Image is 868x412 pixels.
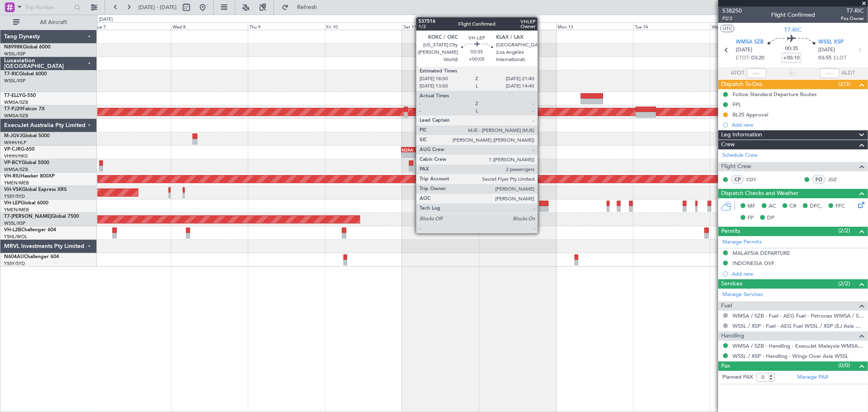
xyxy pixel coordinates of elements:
span: Crew [721,140,735,149]
span: [DATE] - [DATE] [138,4,177,11]
button: All Aircraft [9,16,88,29]
span: 538250 [722,7,742,15]
span: Services [721,279,742,289]
a: T7-PJ29Falcon 7X [4,107,45,112]
span: [DATE] [818,46,835,54]
input: --:-- [747,68,766,78]
span: Leg Information [721,130,762,140]
span: T7-RIC [785,26,802,34]
span: T7-RIC [841,7,864,15]
a: Manage Permits [722,238,762,246]
span: Dispatch To-Dos [721,80,762,89]
div: VHHH [418,147,435,152]
div: Flight Confirmed [771,11,815,20]
a: VP-BCYGlobal 5000 [4,160,49,165]
a: WMSA/SZB [4,113,28,119]
span: Dispatch Checks and Weather [721,189,798,198]
div: Tue 14 [633,22,710,30]
a: N8998KGlobal 6000 [4,45,50,50]
button: UTC [720,25,735,32]
input: Trip Number [25,1,72,13]
span: 03:20 [752,54,765,62]
a: T7-[PERSON_NAME]Global 7500 [4,214,79,219]
span: Permits [721,227,740,236]
span: N604AU [4,254,24,259]
span: Flight Crew [721,162,751,171]
a: YMEN/MEB [4,207,29,213]
a: JDZ [828,176,846,183]
div: INDONESIA OVF [732,260,774,267]
a: YSSY/SYD [4,261,25,267]
span: ALDT [842,69,855,77]
span: WMSA SZB [736,38,764,46]
div: Add new [732,121,864,128]
a: WMSA/SZB [4,167,28,173]
span: 00:35 [785,45,798,53]
span: (0/0) [839,361,851,370]
a: WSSL / XSP - Handling - Wings Over Asia WSSL [732,353,848,359]
span: VP-CJR [4,147,21,152]
span: DP [767,214,774,222]
a: Schedule Crew [722,151,758,160]
div: - [418,153,435,158]
a: WMSA / SZB - Fuel - AEG Fuel - Petronas WMSA / SZB (EJ Asia Only) [732,312,864,319]
a: WMSA/SZB [4,99,28,105]
a: WIHH/HLP [4,140,26,146]
span: Fuel [721,301,732,311]
div: CP [731,175,744,184]
a: YSSY/SYD [4,193,25,199]
div: Tue 7 [94,22,171,30]
span: ATOT [731,69,745,77]
div: - [402,153,418,158]
div: MALAYSIA DEPARTURE [732,250,790,256]
span: T7-[PERSON_NAME] [4,214,51,219]
a: Manage Services [722,291,763,299]
div: Wed 8 [171,22,248,30]
a: YSHL/WOL [4,234,27,240]
span: VH-LEP [4,201,21,206]
span: T7-PJ29 [4,107,22,112]
a: WSSL/XSP [4,51,26,57]
span: Pos Owner [841,15,864,22]
div: Mon 13 [556,22,633,30]
a: N604AUChallenger 604 [4,254,59,259]
span: P2/2 [722,15,742,22]
span: All Aircraft [21,20,86,25]
a: Manage PAX [797,373,828,381]
div: Follow Standard Departure Routes [732,91,817,98]
span: (2/3) [839,80,851,88]
button: Refresh [278,1,327,14]
a: M-JGVJGlobal 5000 [4,134,50,138]
span: MF [748,202,755,210]
label: Planned PAX [722,373,753,381]
a: WSSL/XSP [4,220,26,226]
span: VH-VSK [4,187,22,192]
span: Pax [721,362,730,371]
div: Sun 12 [479,22,556,30]
a: VH-VSKGlobal Express XRS [4,187,67,192]
a: VHHH/HKG [4,153,28,159]
span: Refresh [290,4,324,10]
span: (2/2) [839,279,851,288]
span: VH-L2B [4,228,21,232]
span: (2/2) [839,226,851,235]
div: Thu 9 [248,22,325,30]
div: Add new [732,270,864,277]
div: FPL [732,101,741,108]
a: WSSL / XSP - Fuel - AEG Fuel WSSL / XSP (EJ Asia Only) [732,322,864,329]
span: ELDT [833,54,846,62]
a: VH-L2BChallenger 604 [4,228,56,232]
span: T7-RIC [4,72,19,77]
span: VH-RIU [4,174,21,179]
span: [DATE] [736,46,753,54]
span: 03:55 [818,54,831,62]
a: CDY [746,176,765,183]
span: FFC [835,202,845,210]
div: BL25 Approval [732,111,768,118]
span: Handling [721,331,744,341]
a: VH-RIUHawker 800XP [4,174,55,179]
span: DFC, [810,202,822,210]
a: VH-LEPGlobal 6000 [4,201,48,206]
span: N8998K [4,45,23,50]
div: Fri 10 [325,22,402,30]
